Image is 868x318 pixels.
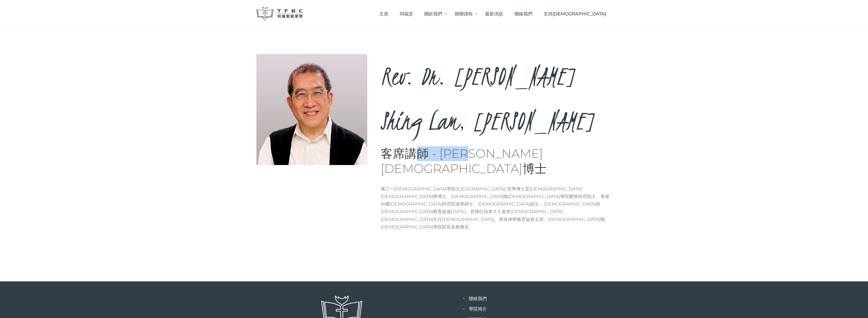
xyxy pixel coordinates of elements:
a: 聯絡我們 [509,6,538,22]
a: 聯絡我們 [469,296,487,301]
img: Rev. Dr. Li Shing Lam, Derek [256,54,368,165]
h2: Rev. Dr. [PERSON_NAME] Shing Lam, [PERSON_NAME] [381,54,612,143]
span: 主頁 [379,11,388,17]
span: 關於我們 [424,11,442,17]
img: 同福聖經學院 TFBC [256,7,303,21]
span: 聯絡我們 [514,11,532,17]
a: 開辦課程 [449,6,479,22]
a: 主頁 [374,6,394,22]
span: 支持[DEMOGRAPHIC_DATA] [544,11,606,17]
a: 關於我們 [419,6,449,22]
span: 同福堂 [400,11,413,17]
a: 同福堂 [394,6,419,22]
h3: 客席講師 - [PERSON_NAME][DEMOGRAPHIC_DATA]博士 [381,146,612,176]
p: 獲三一[DEMOGRAPHIC_DATA]學院([GEOGRAPHIC_DATA]) 哲學博士及[DEMOGRAPHIC_DATA][DEMOGRAPHIC_DATA]學博士、[DEMOGRAP... [381,185,612,231]
span: 最新消息 [485,11,503,17]
span: 開辦課程 [455,11,473,17]
a: 支持[DEMOGRAPHIC_DATA] [538,6,612,22]
a: 學院簡介 [469,306,487,312]
a: 最新消息 [479,6,509,22]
